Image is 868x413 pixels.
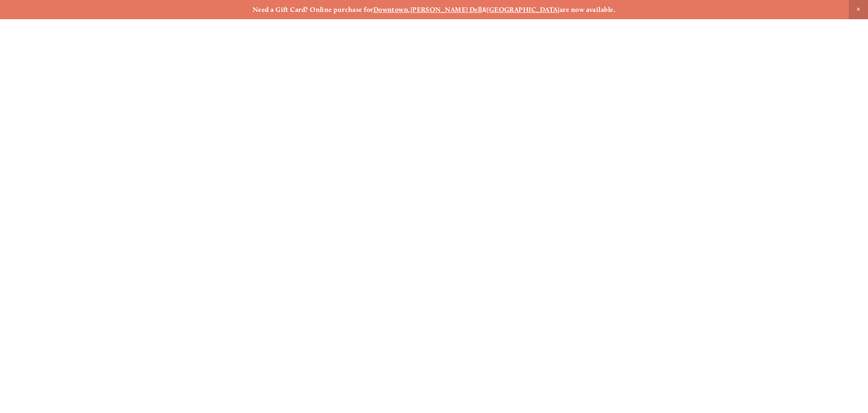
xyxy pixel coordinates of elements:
[408,5,410,14] strong: ,
[410,5,482,14] a: [PERSON_NAME] Dell
[253,5,373,14] strong: Need a Gift Card? Online purchase for
[482,5,487,14] strong: &
[373,5,409,14] a: Downtown
[487,5,560,14] a: [GEOGRAPHIC_DATA]
[560,5,615,14] strong: are now available.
